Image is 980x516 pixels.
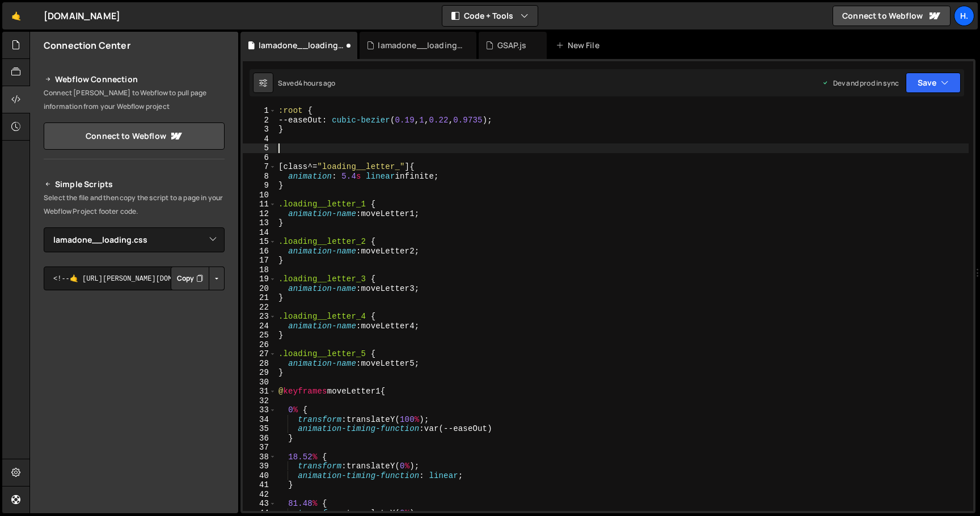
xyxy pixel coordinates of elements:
[243,116,276,125] div: 2
[243,480,276,490] div: 41
[243,293,276,303] div: 21
[833,6,951,26] a: Connect to Webflow
[243,191,276,200] div: 10
[243,387,276,396] div: 31
[171,267,209,290] button: Copy
[243,452,276,462] div: 38
[44,9,120,23] div: [DOMAIN_NAME]
[243,396,276,406] div: 32
[44,177,225,191] h2: Simple Scripts
[243,349,276,359] div: 27
[243,218,276,228] div: 13
[243,490,276,500] div: 42
[954,6,974,26] a: h.
[243,359,276,369] div: 28
[243,499,276,509] div: 43
[44,309,226,411] iframe: YouTube video player
[243,303,276,312] div: 22
[243,415,276,425] div: 34
[243,143,276,153] div: 5
[243,247,276,256] div: 16
[243,209,276,219] div: 12
[243,181,276,191] div: 9
[906,73,961,93] button: Save
[243,172,276,181] div: 8
[44,73,225,86] h2: Webflow Connection
[243,265,276,275] div: 18
[243,378,276,387] div: 30
[243,340,276,350] div: 26
[44,267,225,290] textarea: <!--🤙 [URL][PERSON_NAME][DOMAIN_NAME]> <script>document.addEventListener("DOMContentLoaded", func...
[243,331,276,340] div: 25
[442,6,538,26] button: Code + Tools
[378,40,463,51] div: lamadone__loading.js
[243,424,276,434] div: 35
[243,228,276,238] div: 14
[243,284,276,294] div: 20
[243,368,276,378] div: 29
[243,134,276,144] div: 4
[243,462,276,471] div: 39
[822,78,899,88] div: Dev and prod in sync
[2,2,30,29] a: 🤙
[44,39,130,52] h2: Connection Center
[556,40,603,51] div: New File
[243,200,276,209] div: 11
[243,237,276,247] div: 15
[44,191,225,218] p: Select the file and then copy the script to a page in your Webflow Project footer code.
[44,86,225,113] p: Connect [PERSON_NAME] to Webflow to pull page information from your Webflow project
[243,312,276,322] div: 23
[243,106,276,116] div: 1
[497,40,527,51] div: GSAP.js
[298,78,336,88] div: 4 hours ago
[278,78,336,88] div: Saved
[243,256,276,265] div: 17
[243,405,276,415] div: 33
[243,471,276,481] div: 40
[243,434,276,443] div: 36
[243,125,276,134] div: 3
[243,443,276,452] div: 37
[44,122,225,150] a: Connect to Webflow
[243,322,276,331] div: 24
[243,162,276,172] div: 7
[259,40,344,51] div: lamadone__loading.css
[243,153,276,163] div: 6
[243,274,276,284] div: 19
[171,267,225,290] div: Button group with nested dropdown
